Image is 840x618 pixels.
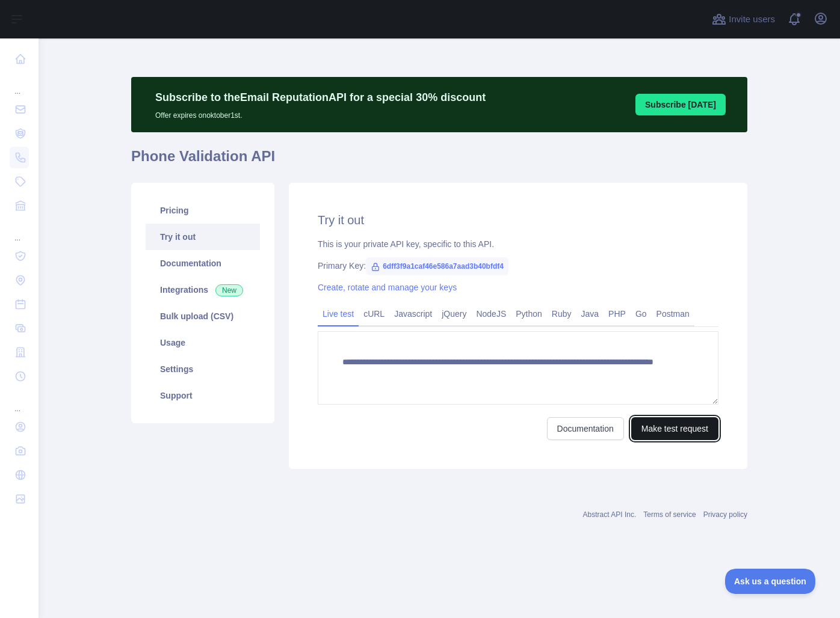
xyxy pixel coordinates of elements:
[652,304,694,323] a: Postman
[10,72,29,96] div: ...
[131,147,747,176] h1: Phone Validation API
[146,277,260,303] a: Integrations New
[146,356,260,382] a: Settings
[318,238,718,250] div: This is your private API key, specific to this API.
[318,304,359,323] a: Live test
[547,417,624,440] a: Documentation
[631,417,718,440] button: Make test request
[10,219,29,243] div: ...
[215,284,243,296] span: New
[359,304,389,323] a: cURL
[511,304,547,323] a: Python
[547,304,576,323] a: Ruby
[146,250,260,277] a: Documentation
[366,257,508,275] span: 6dff3f9a1caf46e586a7aad3b40bfdf4
[576,304,604,323] a: Java
[583,510,637,519] a: Abstract API Inc.
[389,304,437,323] a: Javascript
[146,303,260,329] a: Bulk upload (CSV)
[631,304,652,323] a: Go
[318,212,718,228] h2: Try it out
[729,13,775,26] span: Invite users
[155,106,486,120] p: Offer expires on oktober 1st.
[437,304,471,323] a: jQuery
[635,94,726,115] button: Subscribe [DATE]
[471,304,511,323] a: NodeJS
[318,260,718,272] div: Primary Key:
[643,510,696,519] a: Terms of service
[146,224,260,250] a: Try it out
[604,304,631,323] a: PHP
[709,10,777,29] button: Invite users
[725,569,816,594] iframe: Toggle Customer Support
[146,382,260,409] a: Support
[10,390,29,414] div: ...
[146,197,260,224] a: Pricing
[146,329,260,356] a: Usage
[703,510,747,519] a: Privacy policy
[318,283,457,292] a: Create, rotate and manage your keys
[155,89,486,106] p: Subscribe to the Email Reputation API for a special 30 % discount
